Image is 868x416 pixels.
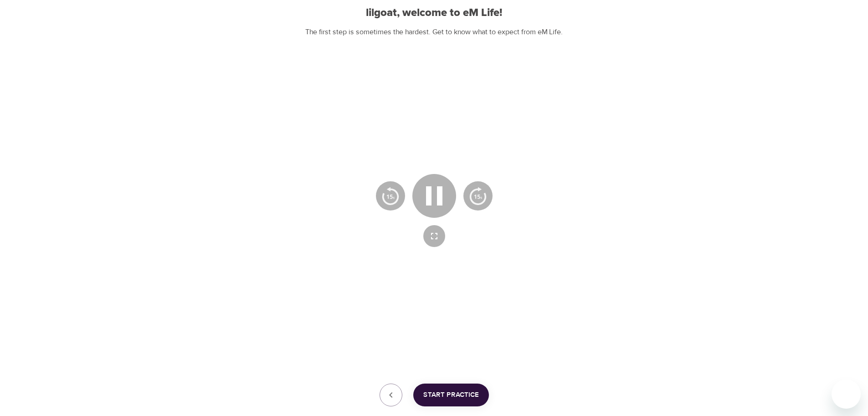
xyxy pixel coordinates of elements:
[469,187,487,205] img: 15s_next.svg
[423,389,479,401] span: Start Practice
[185,27,683,37] p: The first step is sometimes the hardest. Get to know what to expect from eM Life.
[381,187,400,205] img: 15s_prev.svg
[413,384,489,406] button: Start Practice
[185,6,683,20] h2: lilgoat, welcome to eM Life!
[832,379,861,409] iframe: Button to launch messaging window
